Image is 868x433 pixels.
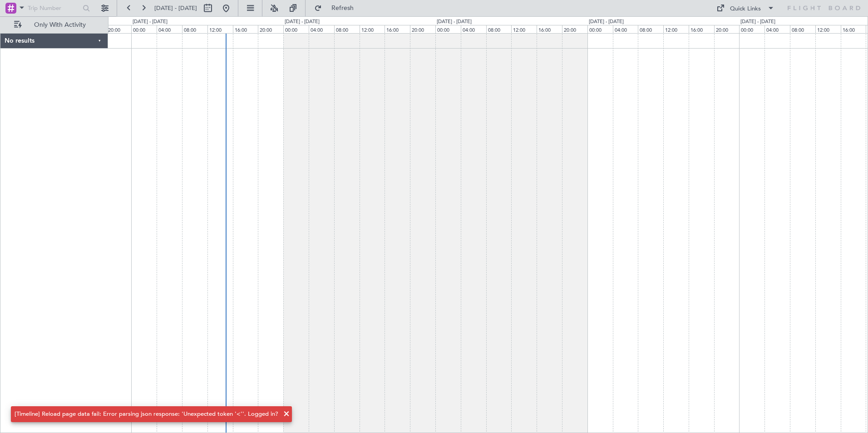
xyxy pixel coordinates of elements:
[182,25,207,33] div: 08:00
[233,25,258,33] div: 16:00
[613,25,638,33] div: 04:00
[689,25,714,33] div: 16:00
[739,25,764,33] div: 00:00
[815,25,841,33] div: 12:00
[334,25,360,33] div: 08:00
[283,25,309,33] div: 00:00
[360,25,385,33] div: 12:00
[587,25,613,33] div: 00:00
[28,1,80,15] input: Trip Number
[764,25,790,33] div: 04:00
[589,18,624,26] div: [DATE] - [DATE]
[154,4,197,12] span: [DATE] - [DATE]
[486,25,512,33] div: 08:00
[730,5,761,14] div: Quick Links
[385,25,410,33] div: 16:00
[740,18,775,26] div: [DATE] - [DATE]
[324,5,362,11] span: Refresh
[511,25,537,33] div: 12:00
[157,25,182,33] div: 04:00
[790,25,815,33] div: 08:00
[562,25,587,33] div: 20:00
[106,25,132,33] div: 20:00
[309,25,334,33] div: 04:00
[435,25,461,33] div: 00:00
[712,1,779,15] button: Quick Links
[24,22,96,28] span: Only With Activity
[10,18,99,32] button: Only With Activity
[537,25,562,33] div: 16:00
[131,25,157,33] div: 00:00
[663,25,689,33] div: 12:00
[207,25,233,33] div: 12:00
[410,25,435,33] div: 20:00
[841,25,866,33] div: 16:00
[285,18,320,26] div: [DATE] - [DATE]
[133,18,168,26] div: [DATE] - [DATE]
[310,1,365,15] button: Refresh
[258,25,283,33] div: 20:00
[437,18,472,26] div: [DATE] - [DATE]
[461,25,486,33] div: 04:00
[638,25,663,33] div: 08:00
[15,410,278,419] div: [Timeline] Reload page data fail: Error parsing json response: 'Unexpected token '<''. Logged in?
[714,25,740,33] div: 20:00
